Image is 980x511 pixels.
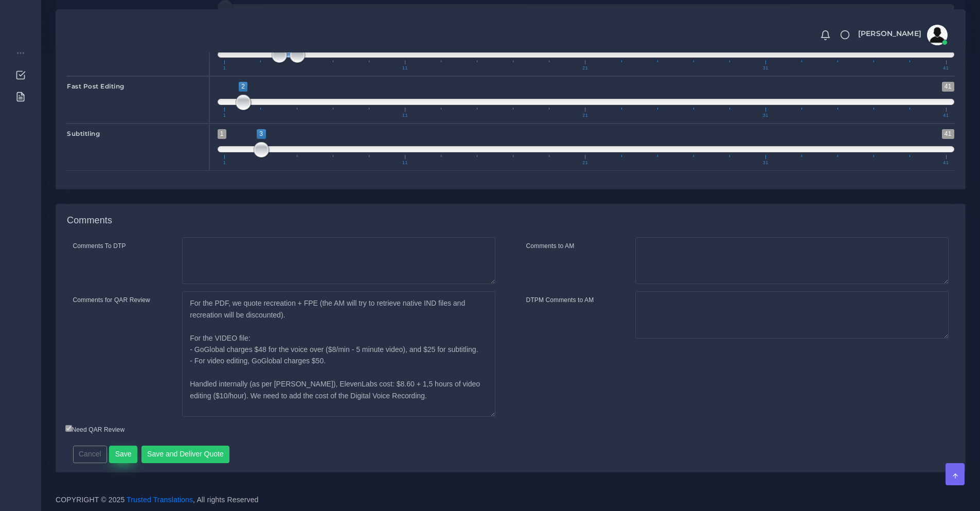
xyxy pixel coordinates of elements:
[109,446,137,463] button: Save
[218,129,226,139] span: 1
[182,291,495,417] textarea: For the PDF, we quote recreation + FPE (the AM will try to retrieve native IND files and recreati...
[941,113,950,118] span: 41
[526,241,575,251] label: Comments to AM
[853,25,951,45] a: [PERSON_NAME]avatar
[257,129,265,139] span: 3
[942,129,954,139] span: 41
[761,113,770,118] span: 31
[73,450,108,458] a: Cancel
[67,82,124,90] strong: Fast Post Editing
[401,161,409,165] span: 11
[239,82,247,92] span: 2
[941,161,950,165] span: 41
[222,161,228,165] span: 1
[581,66,590,71] span: 21
[401,113,409,118] span: 11
[127,496,193,504] a: Trusted Translations
[761,66,770,71] span: 31
[65,425,125,434] label: Need QAR Review
[141,446,230,463] button: Save and Deliver Quote
[526,295,594,305] label: DTPM Comments to AM
[858,30,921,37] span: [PERSON_NAME]
[581,161,590,165] span: 21
[65,425,72,432] input: Need QAR Review
[222,113,228,118] span: 1
[581,113,590,118] span: 21
[73,241,126,251] label: Comments To DTP
[222,66,228,71] span: 1
[73,446,108,463] button: Cancel
[401,66,409,71] span: 11
[927,25,948,45] img: avatar
[942,82,954,92] span: 41
[761,161,770,165] span: 31
[56,495,259,505] span: COPYRIGHT © 2025
[67,130,100,137] strong: Subtitling
[73,295,150,305] label: Comments for QAR Review
[67,215,112,226] h4: Comments
[193,495,258,505] span: , All rights Reserved
[941,66,950,71] span: 41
